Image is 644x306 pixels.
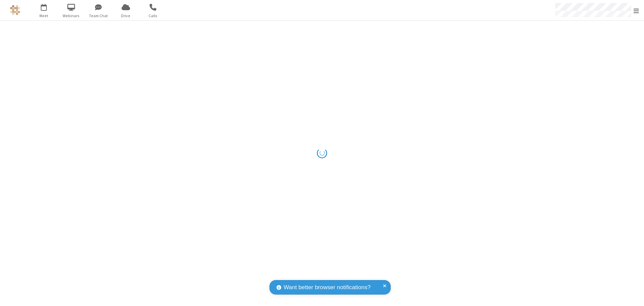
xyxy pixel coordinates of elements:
[284,283,371,292] span: Want better browser notifications?
[140,13,166,19] span: Calls
[59,13,84,19] span: Webinars
[10,5,20,15] img: QA Selenium DO NOT DELETE OR CHANGE
[86,13,111,19] span: Team Chat
[113,13,138,19] span: Drive
[31,13,57,19] span: Meet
